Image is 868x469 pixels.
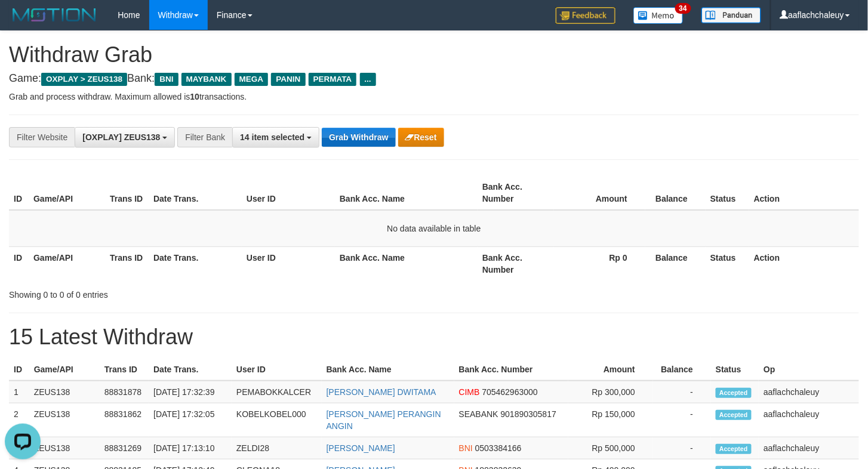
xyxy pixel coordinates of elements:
[100,359,149,381] th: Trans ID
[9,284,353,301] div: Showing 0 to 0 of 0 entries
[309,73,357,86] span: PERMATA
[82,132,160,142] span: [OXPLAY] ZEUS138
[100,403,149,437] td: 88831862
[459,387,480,397] span: CIMB
[653,437,711,459] td: -
[335,176,478,210] th: Bank Acc. Name
[653,403,711,437] td: -
[149,246,242,280] th: Date Trans.
[701,7,761,23] img: panduan.png
[29,176,105,210] th: Game/API
[568,437,653,459] td: Rp 500,000
[149,403,232,437] td: [DATE] 17:32:05
[149,359,232,381] th: Date Trans.
[478,176,554,210] th: Bank Acc. Number
[711,359,759,381] th: Status
[232,437,322,459] td: ZELDI28
[29,246,105,280] th: Game/API
[633,7,684,24] img: Button%20Memo.svg
[716,444,752,454] span: Accepted
[9,43,859,67] h1: Withdraw Grab
[645,176,706,210] th: Balance
[653,381,711,403] td: -
[29,437,100,459] td: ZEUS138
[568,381,653,403] td: Rp 300,000
[482,387,538,397] span: Copy 705462963000 to clipboard
[759,403,859,437] td: aaflachchaleuy
[9,246,29,280] th: ID
[749,246,859,280] th: Action
[75,127,175,147] button: [OXPLAY] ZEUS138
[100,437,149,459] td: 88831269
[240,132,304,142] span: 14 item selected
[749,176,859,210] th: Action
[9,403,29,437] td: 2
[9,176,29,210] th: ID
[232,403,322,437] td: KOBELKOBEL000
[716,410,752,420] span: Accepted
[271,73,305,86] span: PANIN
[759,359,859,381] th: Op
[759,381,859,403] td: aaflachchaleuy
[645,246,706,280] th: Balance
[105,246,149,280] th: Trans ID
[554,176,645,210] th: Amount
[9,127,75,147] div: Filter Website
[568,359,653,381] th: Amount
[554,246,645,280] th: Rp 0
[556,7,615,24] img: Feedback.jpg
[232,381,322,403] td: PEMABOKKALCER
[235,73,269,86] span: MEGA
[9,210,859,247] td: No data available in table
[9,325,859,349] h1: 15 Latest Withdraw
[706,176,749,210] th: Status
[9,91,859,103] p: Grab and process withdraw. Maximum allowed is transactions.
[9,381,29,403] td: 1
[29,403,100,437] td: ZEUS138
[327,387,436,397] a: [PERSON_NAME] DWITAMA
[478,246,554,280] th: Bank Acc. Number
[653,359,711,381] th: Balance
[232,127,319,147] button: 14 item selected
[149,437,232,459] td: [DATE] 17:13:10
[706,246,749,280] th: Status
[177,127,232,147] div: Filter Bank
[9,73,859,85] h4: Game: Bank:
[9,6,100,24] img: MOTION_logo.png
[100,381,149,403] td: 88831878
[232,359,322,381] th: User ID
[716,388,752,398] span: Accepted
[327,443,395,453] a: [PERSON_NAME]
[41,73,127,86] span: OXPLAY > ZEUS138
[242,246,335,280] th: User ID
[9,359,29,381] th: ID
[181,73,232,86] span: MAYBANK
[29,381,100,403] td: ZEUS138
[327,409,441,431] a: [PERSON_NAME] PERANGIN ANGIN
[242,176,335,210] th: User ID
[759,437,859,459] td: aaflachchaleuy
[5,5,41,41] button: Open LiveChat chat widget
[105,176,149,210] th: Trans ID
[29,359,100,381] th: Game/API
[190,92,199,101] strong: 10
[322,359,454,381] th: Bank Acc. Name
[322,128,395,147] button: Grab Withdraw
[149,176,242,210] th: Date Trans.
[335,246,478,280] th: Bank Acc. Name
[459,443,473,453] span: BNI
[475,443,522,453] span: Copy 0503384166 to clipboard
[149,381,232,403] td: [DATE] 17:32:39
[675,3,691,14] span: 34
[398,128,444,147] button: Reset
[155,73,178,86] span: BNI
[454,359,569,381] th: Bank Acc. Number
[501,409,556,419] span: Copy 901890305817 to clipboard
[459,409,498,419] span: SEABANK
[568,403,653,437] td: Rp 150,000
[360,73,376,86] span: ...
